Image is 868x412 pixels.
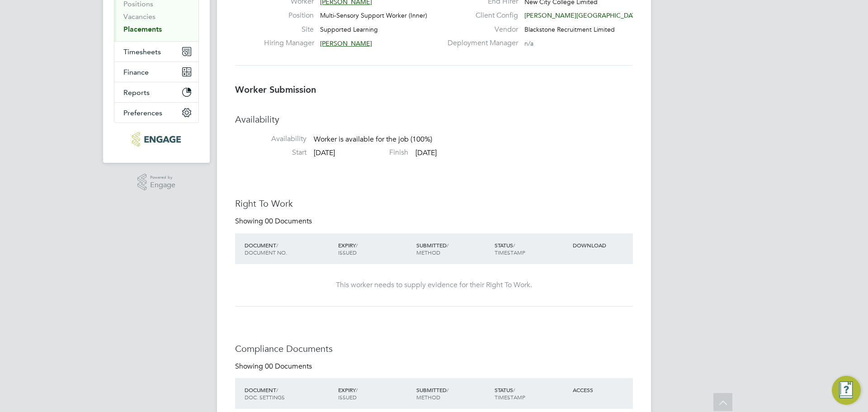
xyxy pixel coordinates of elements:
[276,242,278,249] span: /
[150,181,175,189] span: Engage
[314,148,335,157] span: [DATE]
[338,393,357,401] span: ISSUED
[235,217,314,226] div: Showing
[447,386,448,393] span: /
[276,386,278,393] span: /
[416,249,440,256] span: METHOD
[114,82,198,102] button: Reports
[320,39,372,47] span: [PERSON_NAME]
[264,25,314,34] label: Site
[416,393,440,401] span: METHOD
[356,386,358,393] span: /
[356,242,358,249] span: /
[320,11,427,19] span: Multi-Sensory Support Worker (Inner)
[137,174,176,191] a: Powered byEngage
[244,280,624,290] div: This worker needs to supply evidence for their Right To Work.
[495,393,525,401] span: TIMESTAMP
[235,362,314,371] div: Showing
[336,237,414,260] div: EXPIRY
[123,25,162,33] a: Placements
[235,114,633,125] h3: Availability
[265,362,312,371] span: 00 Documents
[513,386,515,393] span: /
[524,25,615,33] span: Blackstone Recruitment Limited
[414,237,492,260] div: SUBMITTED
[123,109,162,117] span: Preferences
[415,148,437,157] span: [DATE]
[235,343,633,355] h3: Compliance Documents
[336,382,414,405] div: EXPIRY
[245,393,285,401] span: DOC. SETTINGS
[492,382,571,405] div: STATUS
[123,12,156,21] a: Vacancies
[245,249,287,256] span: DOCUMENT NO.
[265,217,312,226] span: 00 Documents
[524,39,533,47] span: n/a
[320,25,378,33] span: Supported Learning
[442,25,518,34] label: Vendor
[492,237,571,260] div: STATUS
[150,174,175,181] span: Powered by
[414,382,492,405] div: SUBMITTED
[524,11,642,19] span: [PERSON_NAME][GEOGRAPHIC_DATA]
[123,47,161,56] span: Timesheets
[513,242,515,249] span: /
[571,382,633,398] div: ACCESS
[235,134,307,144] label: Availability
[571,237,633,253] div: DOWNLOAD
[442,38,518,48] label: Deployment Manager
[242,382,336,405] div: DOCUMENT
[123,88,150,97] span: Reports
[132,132,180,147] img: blackstonerecruitment-logo-retina.png
[442,11,518,20] label: Client Config
[264,11,314,20] label: Position
[495,249,525,256] span: TIMESTAMP
[447,242,448,249] span: /
[314,135,432,144] span: Worker is available for the job (100%)
[264,38,314,48] label: Hiring Manager
[114,103,198,123] button: Preferences
[235,84,316,95] b: Worker Submission
[235,148,307,157] label: Start
[242,237,336,260] div: DOCUMENT
[123,68,149,76] span: Finance
[114,62,198,82] button: Finance
[114,42,198,62] button: Timesheets
[114,132,199,147] a: Go to home page
[832,376,861,405] button: Engage Resource Center
[235,198,633,209] h3: Right To Work
[338,249,357,256] span: ISSUED
[337,148,408,157] label: Finish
